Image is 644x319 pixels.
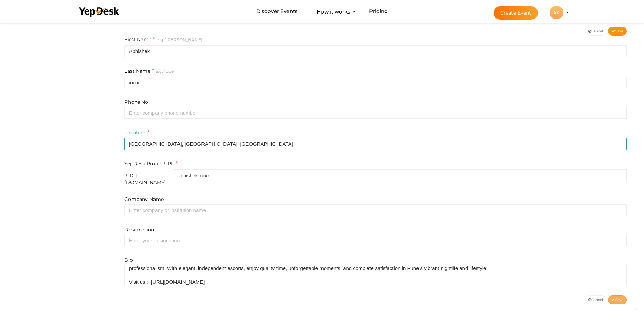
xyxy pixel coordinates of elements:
label: Bio [124,257,133,263]
a: Pricing [369,5,388,18]
label: Location [124,129,149,137]
input: Enter your personalised user URI [173,169,627,181]
label: Last Name [124,67,154,75]
label: First Name [124,36,155,44]
button: Cancel [585,27,607,36]
div: [URL][DOMAIN_NAME] [124,172,173,186]
label: Designation [124,226,154,233]
button: Cancel [585,295,607,304]
span: Save [611,29,623,33]
div: AX [550,6,563,19]
input: Enter your designation [124,235,627,246]
profile-pic: AX [550,10,563,15]
label: Company Name [124,196,164,203]
a: Discover Events [256,5,298,18]
input: Your last name [124,77,627,88]
button: Create Event [494,6,538,20]
input: Enter company or institution name [124,204,627,216]
button: Save [608,27,627,36]
input: Enter company location [124,138,627,150]
input: Your first name [124,45,627,57]
button: How it works [315,5,352,18]
label: YepDesk Profile URL [124,160,177,168]
button: Save [608,295,627,304]
span: Save [611,298,623,302]
span: e.g. "[PERSON_NAME]" [157,37,204,42]
input: Enter company phone number [124,107,627,119]
label: Phone No [124,99,148,105]
span: e.g. "Doe" [156,69,175,74]
button: AX [548,5,565,20]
